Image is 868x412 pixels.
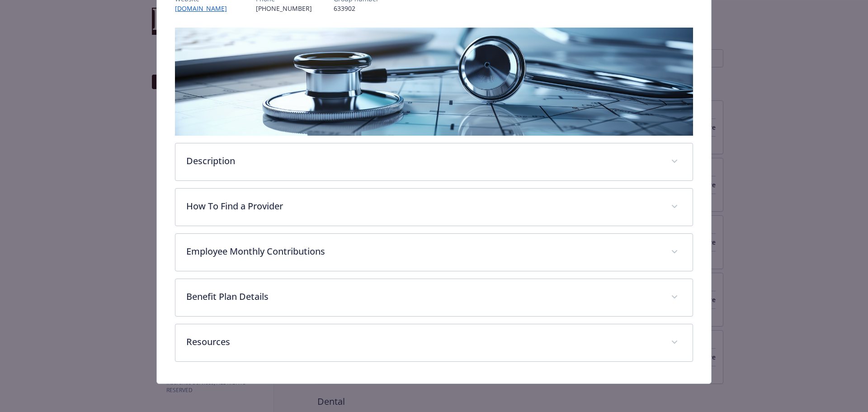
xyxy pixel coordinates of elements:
img: banner [175,28,693,136]
a: [DOMAIN_NAME] [175,4,234,13]
p: How To Find a Provider [186,199,660,213]
p: 633902 [334,4,379,13]
p: Resources [186,335,660,349]
p: Description [186,154,660,168]
p: Employee Monthly Contributions [186,245,660,258]
p: Benefit Plan Details [186,290,660,303]
div: Description [175,143,693,180]
div: Employee Monthly Contributions [175,234,693,271]
div: Resources [175,324,693,361]
div: Benefit Plan Details [175,279,693,316]
p: [PHONE_NUMBER] [256,4,312,13]
div: How To Find a Provider [175,189,693,226]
